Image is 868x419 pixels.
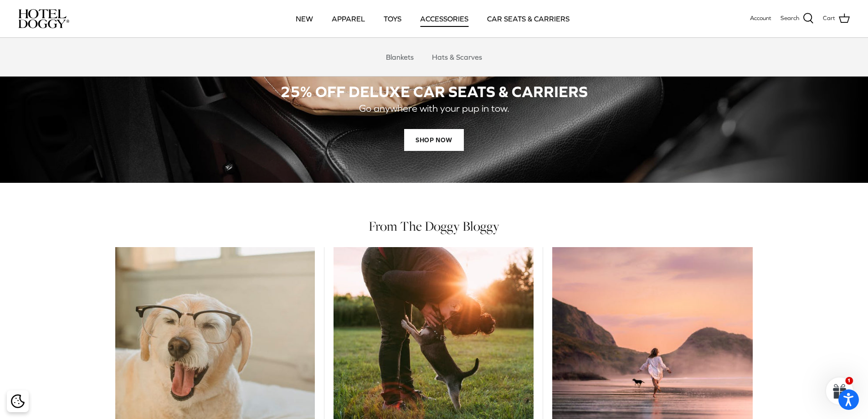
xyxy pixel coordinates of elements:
a: TOYS [375,3,410,34]
p: Go anywhere with your pup in tow. [227,101,642,117]
a: CAR SEATS & CARRIERS [479,3,578,34]
a: Account [750,14,771,23]
a: Search [781,13,814,25]
div: Primary navigation [135,3,730,34]
a: From The Doggy Bloggy [369,217,499,235]
h2: 25% OFF DELUXE CAR SEATS & CARRIERS [50,83,818,100]
img: hoteldoggycom [18,9,69,28]
img: Cookie policy [11,394,25,408]
a: NEW [288,3,321,34]
button: Cookie policy [10,393,26,409]
span: Cart [823,14,835,23]
div: Cookie policy [7,390,29,412]
span: SHOP NOW [404,129,463,151]
span: Search [781,14,799,23]
a: Hats & Scarves [424,43,490,71]
a: ACCESSORIES [412,3,477,34]
span: Account [750,15,771,21]
a: Cart [823,13,850,25]
a: Blankets [378,43,422,71]
a: APPAREL [324,3,373,34]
